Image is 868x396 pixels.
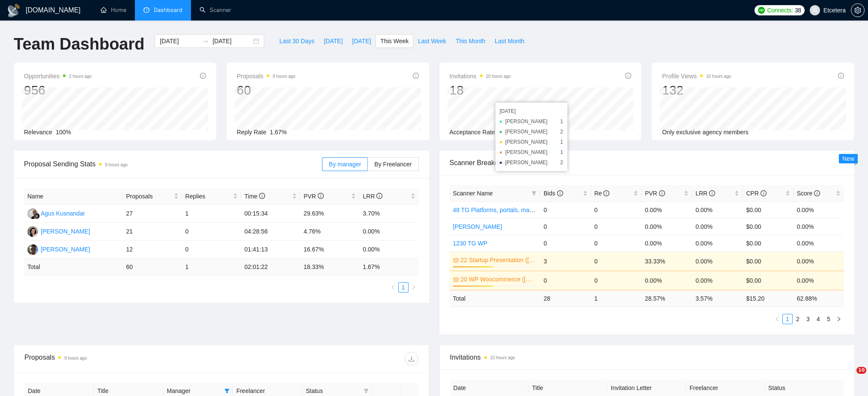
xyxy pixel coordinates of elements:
[160,36,199,46] input: Start date
[743,235,793,251] td: $0.00
[69,74,92,79] time: 2 hours ago
[500,107,563,115] div: [DATE]
[500,148,563,157] li: [PERSON_NAME]
[500,117,563,126] li: [PERSON_NAME]
[641,218,692,235] td: 0.00%
[182,241,241,259] td: 0
[241,259,300,275] td: 02:01:22
[743,218,793,235] td: $0.00
[692,201,743,218] td: 0.00%
[273,74,295,79] time: 9 hours ago
[495,36,524,46] span: Last Month
[641,271,692,290] td: 0.00%
[319,34,347,48] button: [DATE]
[594,190,610,197] span: Re
[540,251,591,271] td: 3
[450,157,844,168] span: Scanner Breakdown
[352,36,371,46] span: [DATE]
[692,271,743,290] td: 0.00%
[27,245,90,252] a: AP[PERSON_NAME]
[453,190,493,197] span: Scanner Name
[279,36,314,46] span: Last 30 Days
[591,201,641,218] td: 0
[603,190,609,196] span: info-circle
[241,223,300,241] td: 04:28:56
[793,201,844,218] td: 0.00%
[746,190,766,197] span: CPR
[531,191,537,196] span: filter
[767,6,793,15] span: Connects:
[300,205,359,223] td: 29.63%
[560,158,563,167] span: 2
[359,223,418,241] td: 0.00%
[782,314,793,324] li: 1
[500,158,563,167] li: [PERSON_NAME]
[409,282,419,293] li: Next Page
[122,241,182,259] td: 12
[7,4,21,18] img: logo
[237,129,266,136] span: Reply Rate
[359,205,418,223] td: 3.70%
[270,129,287,136] span: 1.67%
[34,213,40,219] img: gigradar-bm.png
[27,228,90,234] a: TT[PERSON_NAME]
[14,34,144,54] h1: Team Dashboard
[540,218,591,235] td: 0
[797,190,820,197] span: Score
[143,7,149,13] span: dashboard
[41,227,90,236] div: [PERSON_NAME]
[380,36,409,46] span: This Week
[743,290,793,307] td: $ 15.20
[200,73,206,79] span: info-circle
[743,201,793,218] td: $0.00
[591,218,641,235] td: 0
[772,314,782,324] li: Previous Page
[540,271,591,290] td: 0
[692,251,743,271] td: 0.00%
[793,314,802,324] a: 2
[24,129,52,136] span: Relevance
[306,386,360,396] span: Status
[824,314,833,324] a: 5
[450,129,495,136] span: Acceptance Rate
[743,251,793,271] td: $0.00
[329,161,361,168] span: By manager
[456,36,485,46] span: This Month
[122,223,182,241] td: 21
[490,355,515,360] time: 10 hours ago
[793,314,803,324] li: 2
[364,388,369,393] span: filter
[500,138,563,146] li: [PERSON_NAME]
[453,207,557,213] a: 48 TG Platforms, portals, marketplaces
[836,316,841,322] span: right
[391,285,396,290] span: left
[182,188,241,205] th: Replies
[324,36,343,46] span: [DATE]
[814,190,820,196] span: info-circle
[540,290,591,307] td: 28
[450,71,511,81] span: Invitations
[842,155,854,162] span: New
[413,34,451,48] button: Last Week
[783,314,792,324] a: 1
[839,367,859,387] iframe: Intercom live chat
[363,193,382,200] span: LRR
[560,117,563,126] span: 1
[851,7,865,14] a: setting
[490,34,529,48] button: Last Month
[300,259,359,275] td: 18.33 %
[237,71,295,81] span: Proposals
[398,282,409,293] li: 1
[803,314,813,324] a: 3
[122,205,182,223] td: 27
[500,127,563,136] li: [PERSON_NAME]
[856,367,866,374] span: 10
[376,34,413,48] button: This Week
[24,188,122,205] th: Name
[662,82,731,98] div: 132
[450,82,511,98] div: 18
[662,71,731,81] span: Profile Views
[591,290,641,307] td: 1
[461,275,535,284] a: 20 WP Woocommerce ([PERSON_NAME])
